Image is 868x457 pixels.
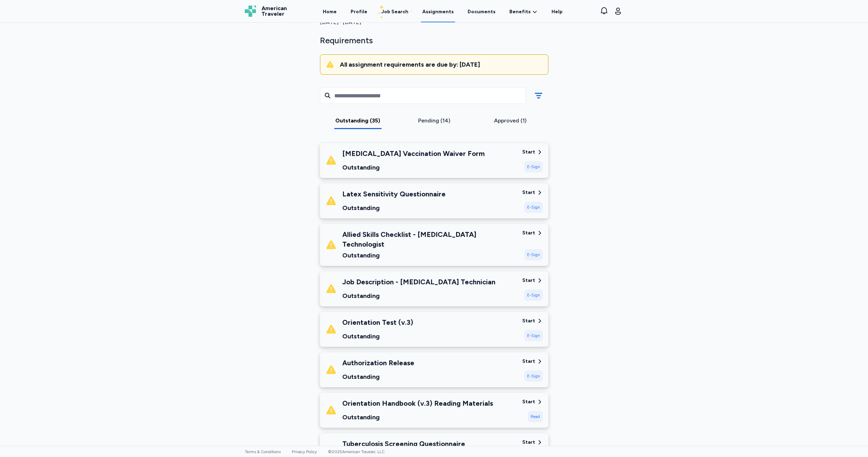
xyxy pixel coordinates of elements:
div: Latex Sensitivity Questionnaire [342,189,446,199]
span: American Traveler [261,6,287,17]
div: E-Sign [524,202,543,213]
a: Benefits [509,8,538,15]
div: Outstanding [342,372,414,382]
div: E-Sign [524,249,543,260]
div: E-Sign [524,370,543,382]
a: Assignments [421,1,455,22]
div: Job Search [381,8,408,15]
div: Read [528,411,543,422]
div: Start [522,230,535,237]
div: Outstanding (35) [323,117,393,125]
span: © 2025 American Traveler, LLC [328,449,385,454]
div: Pending (14) [399,117,469,125]
div: Approved (1) [475,117,546,125]
div: Start [522,149,535,156]
div: Job Description - [MEDICAL_DATA] Technician [342,277,495,287]
div: Orientation Test (v.3) [342,317,413,327]
div: Outstanding [342,331,413,341]
div: Outstanding [342,291,495,301]
div: All assignment requirements are due by: [DATE] [340,60,542,69]
a: Privacy Policy [292,449,317,454]
a: Terms & Conditions [245,449,281,454]
div: Outstanding [342,203,446,213]
div: Requirements [320,35,548,46]
div: Start [522,317,535,324]
span: Benefits [509,8,531,15]
div: Start [522,277,535,284]
div: Outstanding [342,250,517,260]
div: Allied Skills Checklist - [MEDICAL_DATA] Technologist [342,230,517,249]
div: E-Sign [524,161,543,172]
div: Authorization Release [342,358,414,368]
div: Tuberculosis Screening Questionnaire [342,439,465,449]
div: E-Sign [524,330,543,341]
div: Start [522,189,535,196]
div: Orientation Handbook (v.3) Reading Materials [342,398,493,408]
img: Logo [245,6,256,17]
div: Start [522,358,535,365]
div: [MEDICAL_DATA] Vaccination Waiver Form [342,149,485,158]
div: Start [522,439,535,446]
div: Outstanding [342,412,493,422]
div: E-Sign [524,290,543,301]
div: Start [522,398,535,405]
div: Outstanding [342,163,485,172]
